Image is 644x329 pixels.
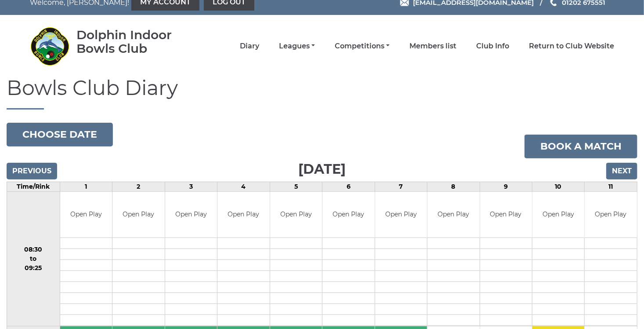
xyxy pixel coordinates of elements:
td: Open Play [427,192,479,238]
td: 9 [480,182,532,191]
td: Time/Rink [7,182,60,191]
td: Open Play [375,192,427,238]
td: 7 [375,182,427,191]
td: 10 [532,182,585,191]
a: Competitions [335,41,390,51]
a: Book a match [525,135,637,158]
td: 3 [165,182,217,191]
td: Open Play [217,192,269,238]
a: Club Info [476,41,509,51]
td: 5 [270,182,322,191]
td: Open Play [112,192,164,238]
td: 8 [427,182,480,191]
td: Open Play [270,192,322,238]
td: Open Play [585,192,637,238]
td: Open Play [532,192,584,238]
a: Members list [409,41,456,51]
td: 08:30 to 09:25 [7,191,60,326]
img: Dolphin Indoor Bowls Club [30,26,69,66]
td: Open Play [322,192,374,238]
td: 1 [60,182,112,191]
input: Previous [7,163,57,179]
td: Open Play [480,192,532,238]
a: Diary [240,41,259,51]
div: Dolphin Indoor Bowls Club [76,28,197,55]
td: 2 [112,182,165,191]
h1: Bowls Club Diary [7,77,637,110]
td: 4 [217,182,270,191]
td: 6 [322,182,375,191]
td: Open Play [165,192,217,238]
a: Return to Club Website [529,41,614,51]
td: Open Play [60,192,112,238]
td: 11 [585,182,637,191]
input: Next [606,163,637,179]
button: Choose date [7,123,113,146]
a: Leagues [279,41,315,51]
